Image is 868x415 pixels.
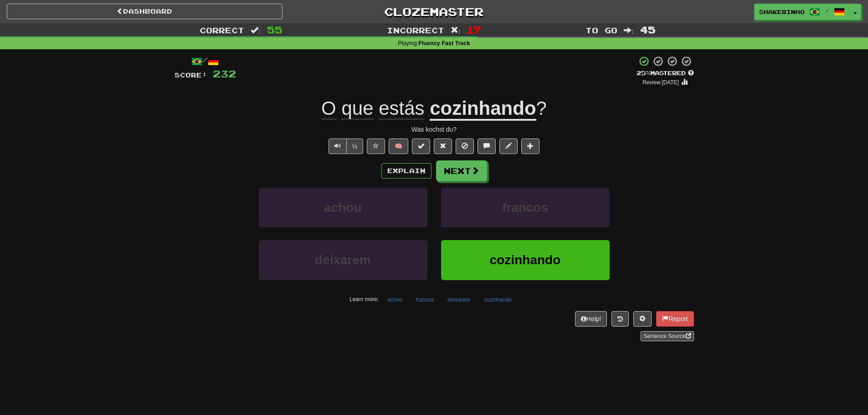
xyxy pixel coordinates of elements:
[379,97,424,119] span: estás
[434,138,452,154] button: Reset to 0% Mastered (alt+r)
[341,97,373,119] span: que
[367,138,385,154] button: Favorite sentence (alt+f)
[586,26,617,35] span: To go
[346,138,364,154] button: ½
[441,188,610,227] button: francos
[611,311,629,327] button: Round history (alt+y)
[324,200,361,215] span: achou
[381,163,431,179] button: Explain
[442,293,475,307] button: deixarem
[267,24,282,35] span: 55
[641,331,693,341] a: Sentence Source
[296,4,572,20] a: Clozemaster
[382,293,407,307] button: achou
[521,138,539,154] button: Add to collection (alt+a)
[7,4,282,19] a: Dashboard
[387,26,444,35] span: Incorrect
[436,160,487,181] button: Next
[259,188,427,227] button: achou
[321,97,336,119] span: O
[259,240,427,280] button: deixarem
[451,26,461,34] span: :
[637,69,694,77] div: Mastered
[175,56,236,67] div: /
[418,40,470,46] strong: Fluency Fast Track
[499,138,518,154] button: Edit sentence (alt+d)
[251,26,261,34] span: :
[479,293,517,307] button: cozinhando
[637,69,650,77] span: 25 %
[490,253,561,267] span: cozinhando
[175,71,207,79] span: Score:
[467,24,481,35] span: 17
[575,311,607,327] button: Help!
[502,200,548,215] span: francos
[656,311,693,327] button: Report
[389,138,408,154] button: 🧠
[412,138,430,154] button: Set this sentence to 100% Mastered (alt+m)
[825,7,829,14] span: /
[754,4,850,20] a: shakerinho /
[624,26,634,34] span: :
[327,138,364,154] div: Text-to-speech controls
[456,138,474,154] button: Ignore sentence (alt+i)
[478,138,496,154] button: Discuss sentence (alt+u)
[349,296,379,302] small: Learn more:
[213,68,236,79] span: 232
[640,24,656,35] span: 45
[536,97,547,119] span: ?
[200,26,244,35] span: Correct
[441,240,610,280] button: cozinhando
[175,125,694,134] div: Was kochst du?
[411,293,439,307] button: francos
[430,97,536,121] u: cozinhando
[642,79,679,86] small: Review: [DATE]
[759,8,805,16] span: shakerinho
[329,138,347,154] button: Play sentence audio (ctl+space)
[315,253,371,267] span: deixarem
